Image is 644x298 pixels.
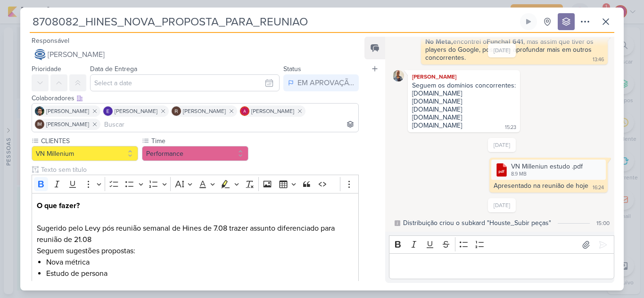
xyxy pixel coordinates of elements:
button: Performance [142,146,248,161]
img: Eduardo Quaresma [103,106,113,116]
label: Time [150,136,248,146]
div: Colaboradores [32,93,359,103]
p: Sugerido pelo Levy pós reunião semanal de Hines de 7.08 trazer assunto diferenciado para reunião ... [37,223,354,245]
div: [PERSON_NAME] [410,72,518,81]
span: [PERSON_NAME] [251,107,294,115]
img: Iara Santos [393,70,404,81]
li: Estudo de players do mercado que estão disputando lances com VN Millennium [46,279,354,290]
div: Ligar relógio [525,18,532,25]
strong: Funchal 641 [487,38,523,46]
p: IM [37,122,42,127]
img: Caroline Traven De Andrade [34,49,46,60]
label: Status [283,65,301,73]
input: Buscar [102,119,356,130]
div: 13:46 [593,56,604,64]
div: 15:23 [505,124,516,131]
img: Alessandra Gomes [240,106,249,116]
button: [PERSON_NAME] [32,46,359,63]
label: Prioridade [32,65,61,73]
div: Este log é visível à todos no kard [395,220,400,226]
input: Kard Sem Título [30,13,518,30]
label: Responsável [32,37,69,45]
img: Nelito Junior [35,106,44,116]
p: Seguem sugestões propostas: [37,245,354,257]
div: 16:24 [593,184,604,192]
li: Estudo de persona [46,268,354,279]
strong: No Meta, [425,38,453,46]
li: Nova métrica [46,257,354,268]
label: Data de Entrega [90,65,137,73]
button: VN Millenium [32,146,138,161]
div: Seguem os domínios concorrentes: [412,81,516,89]
div: Editor editing area: main [389,253,614,279]
span: [PERSON_NAME] [46,107,89,115]
div: Isabella Machado Guimarães [35,120,44,129]
span: [PERSON_NAME] [48,49,105,60]
div: Apresentado na reunião de hoje [494,182,588,190]
div: 8.9 MB [511,170,583,178]
span: [PERSON_NAME] [46,120,89,129]
label: CLIENTES [40,136,138,146]
div: Editor toolbar [389,235,614,254]
div: Distribuição criou o subkard "Houste_Subir peças" [403,218,551,228]
div: EM APROVAÇÃO [297,77,354,89]
input: Select a date [90,74,280,91]
span: [PERSON_NAME] [183,107,226,115]
div: encontrei o , mas assim que tiver os players do Google, posso me aprofundar mais em outros concor... [425,38,595,62]
button: EM APROVAÇÃO [283,74,359,91]
input: Texto sem título [39,165,359,175]
strong: O que fazer? [37,201,80,210]
span: [PERSON_NAME] [115,107,157,115]
div: Editor toolbar [32,175,359,193]
div: Editor editing area: main [32,193,359,298]
div: VN Milleniun estudo .pdf [511,161,583,171]
div: VN Milleniun estudo .pdf [491,160,606,180]
div: 15:00 [596,219,610,227]
img: Rafael Dornelles [172,106,181,116]
div: [DOMAIN_NAME] [DOMAIN_NAME] [DOMAIN_NAME] [DOMAIN_NAME] [DOMAIN_NAME] [412,89,462,129]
